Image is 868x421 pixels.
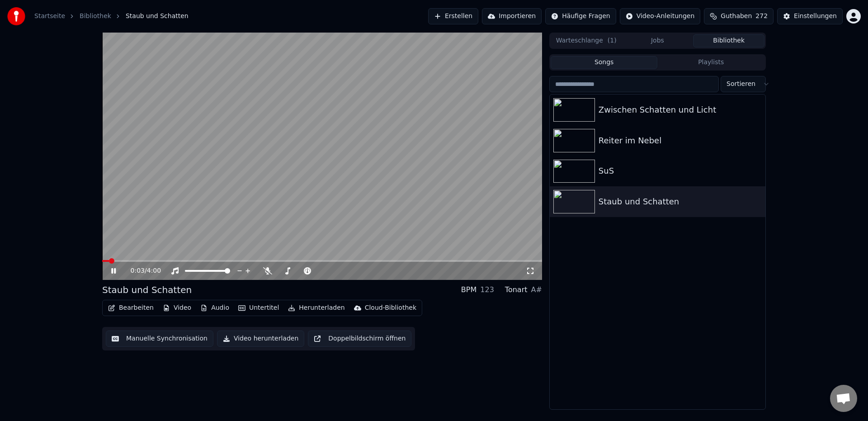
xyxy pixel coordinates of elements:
button: Warteschlange [551,34,622,47]
div: Tonart [505,284,528,295]
button: Playlists [657,56,764,69]
a: Bibliothek [80,12,111,21]
button: Erstellen [428,8,478,24]
button: Importieren [482,8,542,24]
button: Video [159,302,195,314]
img: youka [7,7,25,25]
button: Häufige Fragen [545,8,616,24]
div: Staub und Schatten [599,195,762,208]
button: Songs [551,56,658,69]
button: Video herunterladen [217,331,304,347]
span: Sortieren [726,80,755,89]
span: 0:03 [131,266,145,275]
span: ( 1 ) [608,36,617,45]
button: Untertitel [235,302,283,314]
a: Startseite [34,12,65,21]
button: Video-Anleitungen [620,8,701,24]
div: Zwischen Schatten und Licht [599,104,762,116]
nav: breadcrumb [34,12,189,21]
button: Audio [197,302,233,314]
div: BPM [461,284,476,295]
button: Guthaben272 [704,8,774,24]
button: Manuelle Synchronisation [106,331,213,347]
div: 123 [480,284,494,295]
div: Staub und Schatten [102,284,192,296]
button: Jobs [622,34,693,47]
span: 272 [755,12,768,21]
button: Bibliothek [693,34,764,47]
span: Guthaben [721,12,752,21]
div: A# [531,284,542,295]
span: 4:00 [147,266,161,275]
button: Herunterladen [284,302,348,314]
div: Einstellungen [794,12,837,21]
div: Cloud-Bibliothek [365,303,416,312]
div: / [131,266,152,275]
div: SuS [599,165,762,177]
span: Staub und Schatten [126,12,189,21]
div: Chat öffnen [830,385,857,412]
button: Einstellungen [777,8,843,24]
button: Doppelbildschirm öffnen [308,331,411,347]
button: Bearbeiten [104,302,157,314]
div: Reiter im Nebel [599,134,762,147]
